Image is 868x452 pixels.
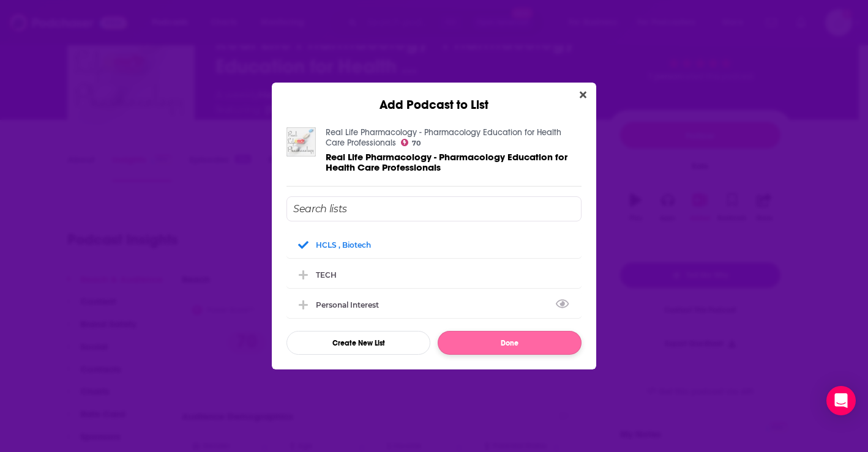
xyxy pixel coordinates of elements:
[316,240,371,250] div: HCLS , Biotech
[326,152,582,172] a: Real Life Pharmacology - Pharmacology Education for Health Care Professionals
[286,196,582,221] input: Search lists
[286,261,582,288] div: TECH
[272,83,596,113] div: Add Podcast to List
[412,141,421,146] span: 70
[379,307,386,308] button: View Link
[438,331,582,355] button: Done
[826,386,856,415] div: Open Intercom Messenger
[286,231,582,258] div: HCLS , Biotech
[316,270,337,280] div: TECH
[401,139,421,146] a: 70
[286,331,430,355] button: Create New List
[326,151,567,173] span: Real Life Pharmacology - Pharmacology Education for Health Care Professionals
[286,196,582,355] div: Add Podcast To List
[316,300,386,309] div: Personal Interest
[286,127,316,157] img: Real Life Pharmacology - Pharmacology Education for Health Care Professionals
[286,291,582,318] div: Personal Interest
[575,87,591,103] button: Close
[326,127,561,148] a: Real Life Pharmacology - Pharmacology Education for Health Care Professionals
